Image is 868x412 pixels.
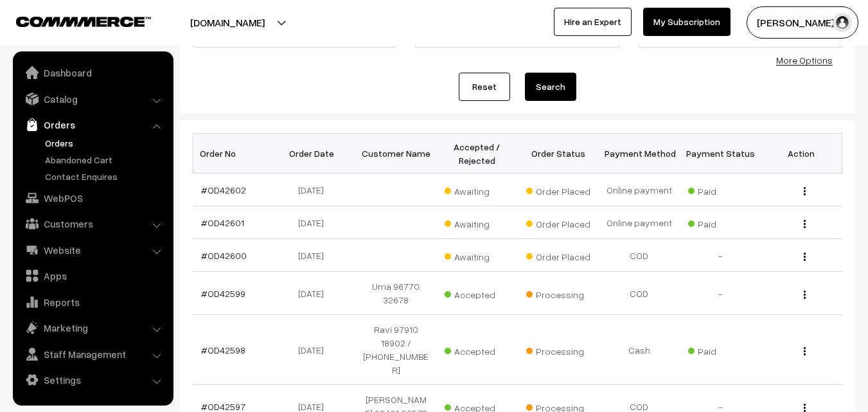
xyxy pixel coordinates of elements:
img: COMMMERCE [16,17,151,26]
a: WebPOS [16,186,169,210]
th: Order Status [518,134,599,174]
span: Order Placed [526,181,590,198]
img: Menu [804,187,806,195]
a: #OD42600 [201,250,247,261]
span: Awaiting [445,214,509,231]
a: Dashboard [16,61,169,84]
td: - [680,272,761,315]
a: #OD42597 [201,401,245,412]
span: Order Placed [526,247,590,264]
a: Reports [16,291,169,314]
button: [PERSON_NAME] s… [747,6,858,39]
td: - [680,239,761,272]
td: COD [599,239,680,272]
span: Paid [688,214,752,231]
a: #OD42598 [201,345,245,355]
td: Online payment [599,174,680,206]
img: Menu [804,253,806,261]
a: Apps [16,264,169,287]
span: Awaiting [445,247,509,264]
td: [DATE] [274,315,355,385]
img: Menu [804,291,806,299]
td: Cash [599,315,680,385]
a: #OD42602 [201,184,246,195]
a: COMMMERCE [16,13,128,28]
td: [DATE] [274,272,355,315]
td: Online payment [599,206,680,239]
a: Customers [16,212,169,235]
th: Customer Name [355,134,436,174]
th: Payment Status [680,134,761,174]
span: Awaiting [445,181,509,198]
button: Search [525,73,576,101]
a: Orders [16,113,169,136]
a: #OD42599 [201,288,245,299]
img: user [833,13,852,32]
a: More Options [776,55,833,66]
th: Action [761,134,842,174]
a: #OD42601 [201,217,244,228]
th: Accepted / Rejected [436,134,517,174]
img: Menu [804,347,806,355]
td: COD [599,272,680,315]
a: Website [16,238,169,262]
td: Ravi 97910 18902 / [PHONE_NUMBER] [355,315,436,385]
th: Order No [193,134,274,174]
th: Payment Method [599,134,680,174]
span: Accepted [445,285,509,301]
span: Accepted [445,341,509,358]
th: Order Date [274,134,355,174]
td: [DATE] [274,239,355,272]
img: Menu [804,404,806,412]
a: Marketing [16,316,169,339]
a: Reset [459,73,510,101]
td: [DATE] [274,174,355,206]
span: Processing [526,285,590,301]
td: Uma 96770 32678 [355,272,436,315]
a: Abandoned Cart [42,153,169,166]
a: Hire an Expert [554,8,632,36]
span: Order Placed [526,214,590,231]
button: [DOMAIN_NAME] [145,6,310,39]
span: Paid [688,181,752,198]
span: Processing [526,341,590,358]
a: Orders [42,136,169,150]
td: [DATE] [274,206,355,239]
a: Staff Management [16,343,169,366]
img: Menu [804,220,806,228]
a: Settings [16,368,169,391]
span: Paid [688,341,752,358]
a: Catalog [16,87,169,111]
a: Contact Enquires [42,170,169,183]
a: My Subscription [643,8,731,36]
